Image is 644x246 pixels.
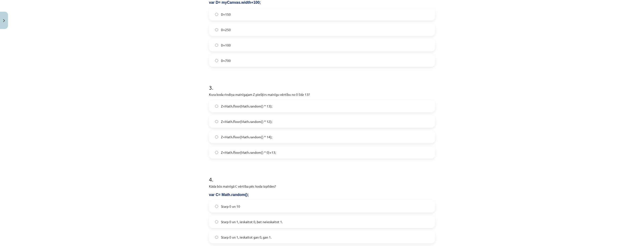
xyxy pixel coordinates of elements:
input: D=150 [215,13,218,16]
span: Starp 0 un 10 [221,204,240,209]
span: var C= Math.random(); [209,193,249,197]
h1: 3 . [209,76,435,91]
input: Starp 0 un 10 [215,205,218,208]
img: icon-close-lesson-0947bae3869378f0d4975bcd49f059093ad1ed9edebbc8119c70593378902aed.svg [3,19,5,22]
h1: 4 . [209,168,435,182]
span: Z=Math.floor(Math.random() * 12); [221,119,272,124]
span: Z=Math.floor(Math.random() * 0)+13; [221,150,276,155]
input: D=700 [215,59,218,62]
span: D=700 [221,58,231,63]
input: D=250 [215,28,218,31]
input: Z=Math.floor(Math.random() * 12); [215,120,218,123]
span: var D= myCanvas.width+100; [209,0,261,4]
input: Starp 0 un 1, ieskaitot 0, bet neieskaitot 1. [215,220,218,223]
input: Z=Math.floor(Math.random() * 0)+13; [215,151,218,154]
span: D=250 [221,27,231,32]
span: D=100 [221,43,231,48]
span: Z=Math.floor(Math.random() * 13); [221,104,272,109]
span: Z=Math.floor(Math.random() * 14); [221,135,272,139]
input: Starp 0 un 1, ieskaitot gan 0, gan 1. [215,236,218,239]
span: Starp 0 un 1, ieskaitot gan 0, gan 1. [221,235,271,240]
p: Kāda būs mainīgā C vērtība pēc koda izpildes? [209,184,435,189]
p: Kura koda rindiņa mainīgajam Z piešķirs mainīgu vērtību no 0 līdz 13? [209,92,435,97]
input: Z=Math.floor(Math.random() * 13); [215,105,218,108]
input: Z=Math.floor(Math.random() * 14); [215,135,218,139]
span: D=150 [221,12,231,17]
span: Starp 0 un 1, ieskaitot 0, bet neieskaitot 1. [221,219,283,224]
input: D=100 [215,44,218,47]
